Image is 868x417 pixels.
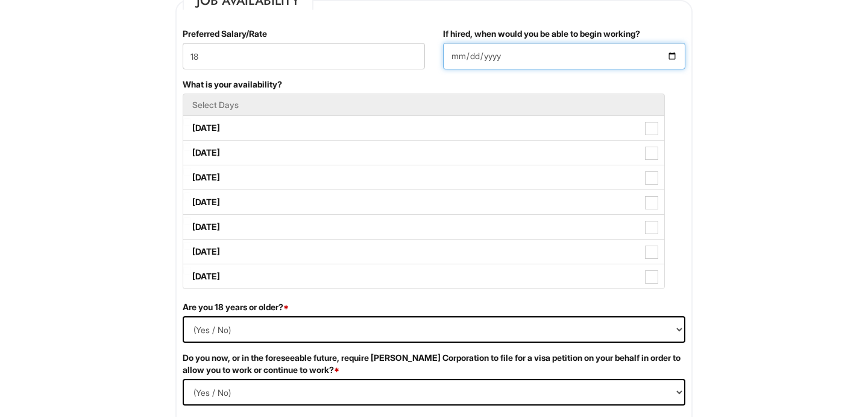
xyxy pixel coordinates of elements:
[183,43,425,69] input: Preferred Salary/Rate
[183,190,664,214] label: [DATE]
[183,116,664,140] label: [DATE]
[183,141,664,165] label: [DATE]
[183,78,282,91] label: What is your availability?
[192,100,655,109] h5: Select Days
[443,28,640,40] label: If hired, when would you be able to begin working?
[183,301,289,313] label: Are you 18 years or older?
[183,165,664,189] label: [DATE]
[183,215,664,239] label: [DATE]
[183,28,267,40] label: Preferred Salary/Rate
[183,316,685,343] select: (Yes / No)
[183,264,664,288] label: [DATE]
[183,379,685,406] select: (Yes / No)
[183,240,664,264] label: [DATE]
[183,352,685,376] label: Do you now, or in the foreseeable future, require [PERSON_NAME] Corporation to file for a visa pe...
